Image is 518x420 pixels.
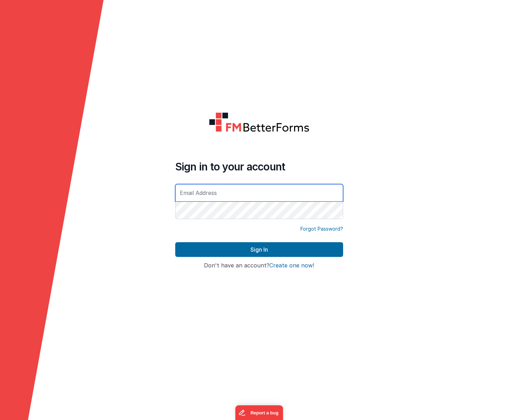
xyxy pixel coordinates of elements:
input: Email Address [175,184,343,202]
button: Sign In [175,242,343,257]
h4: Don't have an account? [175,262,343,269]
h4: Sign in to your account [175,160,343,173]
iframe: Marker.io feedback button [235,405,283,420]
button: Create one now! [269,262,314,269]
a: Forgot Password? [300,225,343,232]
